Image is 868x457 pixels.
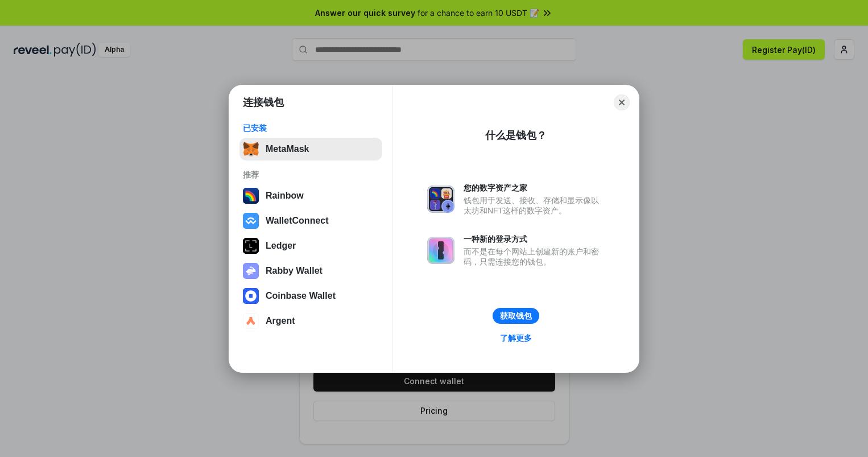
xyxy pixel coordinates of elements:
a: 了解更多 [493,331,539,345]
img: svg+xml,%3Csvg%20xmlns%3D%22http%3A%2F%2Fwww.w3.org%2F2000%2Fsvg%22%20fill%3D%22none%22%20viewBox... [243,263,259,279]
button: 获取钱包 [493,308,539,324]
div: Ledger [266,241,296,251]
div: MetaMask [266,144,309,154]
h1: 连接钱包 [243,96,284,109]
button: Coinbase Wallet [239,285,382,307]
div: 您的数字资产之家 [464,183,605,193]
img: svg+xml,%3Csvg%20width%3D%2228%22%20height%3D%2228%22%20viewBox%3D%220%200%2028%2028%22%20fill%3D... [243,313,259,329]
div: Rainbow [266,191,304,201]
div: 了解更多 [500,333,532,343]
div: 钱包用于发送、接收、存储和显示像以太坊和NFT这样的数字资产。 [464,195,605,216]
button: Close [614,94,630,110]
img: svg+xml,%3Csvg%20width%3D%2228%22%20height%3D%2228%22%20viewBox%3D%220%200%2028%2028%22%20fill%3D... [243,213,259,229]
img: svg+xml,%3Csvg%20xmlns%3D%22http%3A%2F%2Fwww.w3.org%2F2000%2Fsvg%22%20fill%3D%22none%22%20viewBox... [427,237,454,264]
div: 一种新的登录方式 [464,234,605,244]
div: WalletConnect [266,216,329,226]
div: 什么是钱包？ [485,129,547,142]
img: svg+xml,%3Csvg%20xmlns%3D%22http%3A%2F%2Fwww.w3.org%2F2000%2Fsvg%22%20fill%3D%22none%22%20viewBox... [427,186,454,213]
div: 已安装 [243,123,379,133]
div: 而不是在每个网站上创建新的账户和密码，只需连接您的钱包。 [464,246,605,267]
button: Argent [239,310,382,332]
button: MetaMask [239,138,382,160]
img: svg+xml,%3Csvg%20width%3D%2228%22%20height%3D%2228%22%20viewBox%3D%220%200%2028%2028%22%20fill%3D... [243,288,259,304]
button: WalletConnect [239,209,382,232]
img: svg+xml,%3Csvg%20xmlns%3D%22http%3A%2F%2Fwww.w3.org%2F2000%2Fsvg%22%20width%3D%2228%22%20height%3... [243,238,259,254]
div: Argent [266,316,295,326]
button: Rainbow [239,184,382,207]
img: svg+xml,%3Csvg%20width%3D%22120%22%20height%3D%22120%22%20viewBox%3D%220%200%20120%20120%22%20fil... [243,188,259,204]
div: 推荐 [243,170,379,180]
div: 获取钱包 [500,311,532,321]
button: Rabby Wallet [239,260,382,282]
img: svg+xml,%3Csvg%20fill%3D%22none%22%20height%3D%2233%22%20viewBox%3D%220%200%2035%2033%22%20width%... [243,141,259,157]
button: Ledger [239,234,382,257]
div: Coinbase Wallet [266,291,336,301]
div: Rabby Wallet [266,266,323,276]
